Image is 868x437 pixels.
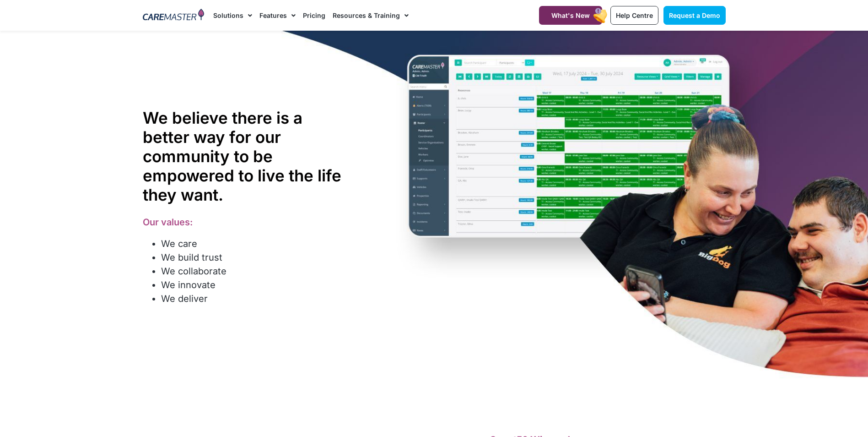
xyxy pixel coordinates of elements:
[143,9,205,22] img: CareMaster Logo
[161,264,353,278] li: We collaborate
[161,251,353,264] li: We build trust
[161,292,353,306] li: We deliver
[551,11,590,19] span: What's New
[663,6,726,25] a: Request a Demo
[143,108,353,204] h1: We believe there is a better way for our community to be empowered to live the life they want.
[539,6,602,25] a: What's New
[143,217,353,228] h3: Our values:
[161,237,353,251] li: We care
[669,11,720,19] span: Request a Demo
[616,11,653,19] span: Help Centre
[610,6,658,25] a: Help Centre
[161,278,353,292] li: We innovate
